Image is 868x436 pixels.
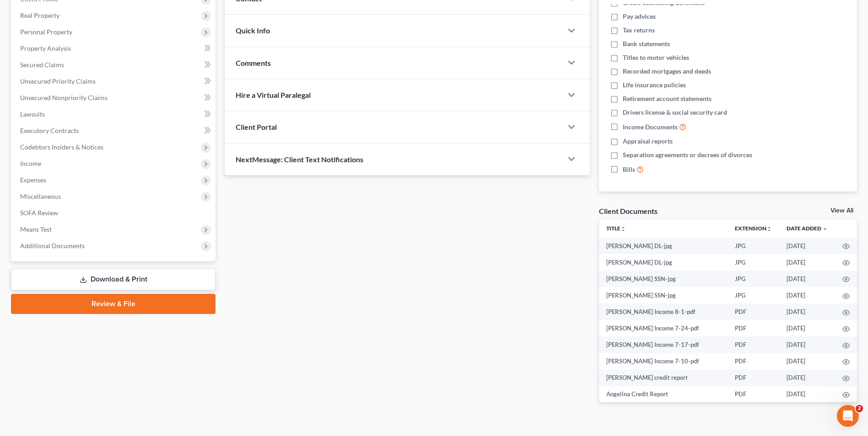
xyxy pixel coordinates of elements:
[623,150,752,160] span: Separation agreements or decrees of divorces
[20,110,45,118] span: Lawsuits
[11,269,216,290] a: Download & Print
[779,271,835,287] td: [DATE]
[623,53,689,62] span: Titles to motor vehicles
[728,320,779,336] td: PDF
[728,303,779,320] td: PDF
[599,287,728,303] td: [PERSON_NAME] SSN-jpg
[20,160,41,167] span: Income
[599,353,728,370] td: [PERSON_NAME] Income 7-10-pdf
[728,271,779,287] td: JPG
[236,90,311,99] span: Hire a Virtual Paralegal
[822,226,828,232] i: expand_more
[13,106,216,122] a: Lawsuits
[606,225,626,232] a: Titleunfold_more
[599,320,728,336] td: [PERSON_NAME] Income 7-24-pdf
[20,192,61,200] span: Miscellaneous
[728,254,779,271] td: JPG
[599,370,728,386] td: [PERSON_NAME] credit report
[779,353,835,370] td: [DATE]
[623,122,678,132] span: Income Documents
[20,44,71,52] span: Property Analysis
[728,238,779,254] td: JPG
[20,242,85,250] span: Additional Documents
[13,122,216,139] a: Executory Contracts
[620,226,626,232] i: unfold_more
[779,386,835,403] td: [DATE]
[20,77,96,85] span: Unsecured Priority Claims
[236,26,270,35] span: Quick Info
[837,405,859,427] iframe: Intercom live chat
[20,143,103,151] span: Codebtors Insiders & Notices
[20,11,59,19] span: Real Property
[779,336,835,353] td: [DATE]
[779,320,835,336] td: [DATE]
[236,155,363,164] span: NextMessage: Client Text Notifications
[766,226,772,232] i: unfold_more
[236,58,271,67] span: Comments
[779,303,835,320] td: [DATE]
[623,12,656,21] span: Pay advices
[787,225,828,232] a: Date Added expand_more
[599,206,658,216] div: Client Documents
[20,127,79,134] span: Executory Contracts
[856,405,863,412] span: 2
[623,94,712,103] span: Retirement account statements
[236,122,277,131] span: Client Portal
[13,57,216,73] a: Secured Claims
[20,209,58,217] span: SOFA Review
[779,370,835,386] td: [DATE]
[623,165,635,174] span: Bills
[728,336,779,353] td: PDF
[20,225,52,233] span: Means Test
[599,238,728,254] td: [PERSON_NAME] DL-jpg
[599,303,728,320] td: [PERSON_NAME] Income 8-1-pdf
[11,294,216,314] a: Review & File
[20,61,64,69] span: Secured Claims
[20,176,46,184] span: Expenses
[20,94,108,101] span: Unsecured Nonpriority Claims
[728,386,779,403] td: PDF
[623,137,673,146] span: Appraisal reports
[13,40,216,57] a: Property Analysis
[623,39,670,48] span: Bank statements
[599,386,728,403] td: Angelina Credit Report
[779,238,835,254] td: [DATE]
[735,225,772,232] a: Extensionunfold_more
[728,353,779,370] td: PDF
[13,73,216,90] a: Unsecured Priority Claims
[623,26,655,35] span: Tax returns
[13,205,216,221] a: SOFA Review
[623,80,686,90] span: Life insurance policies
[779,254,835,271] td: [DATE]
[779,287,835,303] td: [DATE]
[599,336,728,353] td: [PERSON_NAME] Income 7-17-pdf
[623,67,711,76] span: Recorded mortgages and deeds
[13,90,216,106] a: Unsecured Nonpriority Claims
[599,271,728,287] td: [PERSON_NAME] SSN-jpg
[623,108,727,117] span: Drivers license & social security card
[830,207,853,214] a: View All
[728,287,779,303] td: JPG
[20,28,72,36] span: Personal Property
[728,370,779,386] td: PDF
[599,254,728,271] td: [PERSON_NAME] DL-jpg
